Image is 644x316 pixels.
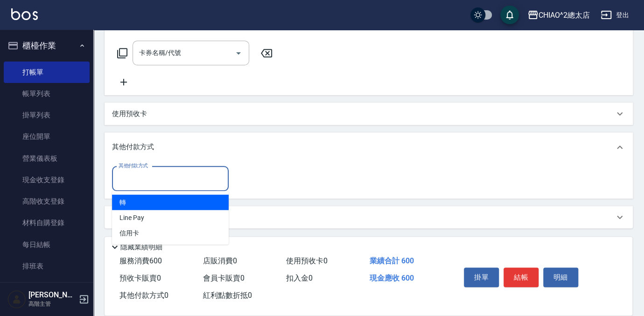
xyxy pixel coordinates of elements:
[119,274,161,282] span: 預收卡販賣 0
[105,206,633,228] div: 備註及來源
[370,274,414,282] span: 現金應收 600
[4,104,90,126] a: 掛單列表
[4,255,90,277] a: 排班表
[4,148,90,169] a: 營業儀表板
[112,109,147,119] p: 使用預收卡
[539,9,590,21] div: CHIAO^2總太店
[7,290,26,309] img: Person
[4,234,90,255] a: 每日結帳
[119,162,148,169] label: 其他付款方式
[112,225,229,240] span: 信用卡
[4,169,90,191] a: 現金收支登錄
[203,256,237,265] span: 店販消費 0
[597,7,633,24] button: 登出
[120,242,162,252] p: 隱藏業績明細
[112,194,229,210] span: 轉
[112,210,229,225] span: Line Pay
[203,291,252,300] span: 紅利點數折抵 0
[4,191,90,212] a: 高階收支登錄
[524,6,594,25] button: CHIAO^2總太店
[11,8,38,20] img: Logo
[28,290,76,300] h5: [PERSON_NAME]
[4,277,90,298] a: 現場電腦打卡
[4,126,90,147] a: 座位開單
[119,291,168,300] span: 其他付款方式 0
[464,268,499,287] button: 掛單
[286,274,313,282] span: 扣入金 0
[203,274,245,282] span: 會員卡販賣 0
[504,268,539,287] button: 結帳
[286,256,328,265] span: 使用預收卡 0
[500,6,519,24] button: save
[231,46,246,61] button: Open
[370,256,414,265] span: 業績合計 600
[4,34,90,58] button: 櫃檯作業
[4,62,90,83] a: 打帳單
[105,103,633,125] div: 使用預收卡
[28,300,76,308] p: 高階主管
[4,83,90,104] a: 帳單列表
[119,256,162,265] span: 服務消費 600
[112,142,159,152] p: 其他付款方式
[105,132,633,162] div: 其他付款方式
[4,212,90,234] a: 材料自購登錄
[543,268,578,287] button: 明細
